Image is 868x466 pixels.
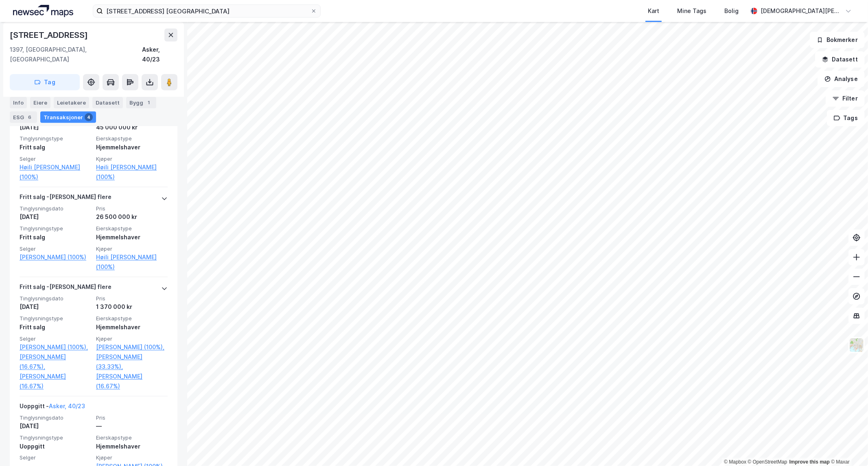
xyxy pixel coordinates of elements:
[142,45,177,64] div: Asker, 40/23
[10,97,27,108] div: Info
[20,142,91,152] div: Fritt salg
[96,142,168,152] div: Hjemmelshaver
[20,372,91,391] a: [PERSON_NAME] (16.67%)
[20,454,91,461] span: Selger
[96,414,168,421] span: Pris
[20,252,91,262] a: [PERSON_NAME] (100%)
[54,97,89,108] div: Leietakere
[96,232,168,242] div: Hjemmelshaver
[96,225,168,232] span: Eierskapstype
[20,212,91,222] div: [DATE]
[126,97,156,108] div: Bygg
[96,302,168,312] div: 1 370 000 kr
[30,97,50,108] div: Eiere
[96,434,168,441] span: Eierskapstype
[789,459,830,465] a: Improve this map
[20,342,91,352] a: [PERSON_NAME] (100%),
[10,28,90,42] div: [STREET_ADDRESS]
[849,337,864,353] img: Z
[20,245,91,252] span: Selger
[20,401,85,414] div: Uoppgitt -
[20,335,91,342] span: Selger
[96,442,168,451] div: Hjemmelshaver
[827,427,868,466] iframe: Chat Widget
[20,352,91,372] a: [PERSON_NAME] (16.67%),
[20,421,91,431] div: [DATE]
[20,155,91,162] span: Selger
[20,205,91,212] span: Tinglysningsdato
[810,32,865,48] button: Bokmerker
[145,98,153,107] div: 1
[96,252,168,272] a: Høili [PERSON_NAME] (100%)
[96,245,168,252] span: Kjøper
[826,90,865,107] button: Filter
[827,427,868,466] div: Kontrollprogram for chat
[96,454,168,461] span: Kjøper
[10,112,37,123] div: ESG
[20,414,91,421] span: Tinglysningsdato
[40,112,96,123] div: Transaksjoner
[748,459,787,465] a: OpenStreetMap
[677,6,706,16] div: Mine Tags
[85,113,93,121] div: 4
[724,459,746,465] a: Mapbox
[20,322,91,332] div: Fritt salg
[724,6,739,16] div: Bolig
[20,123,91,132] div: [DATE]
[96,372,168,391] a: [PERSON_NAME] (16.67%)
[10,45,142,64] div: 1397, [GEOGRAPHIC_DATA], [GEOGRAPHIC_DATA]
[20,135,91,142] span: Tinglysningstype
[20,225,91,232] span: Tinglysningstype
[96,322,168,332] div: Hjemmelshaver
[20,162,91,182] a: Høili [PERSON_NAME] (100%)
[96,315,168,322] span: Eierskapstype
[96,123,168,132] div: 45 000 000 kr
[13,5,73,17] img: logo.a4113a55bc3d86da70a041830d287a7e.svg
[20,295,91,302] span: Tinglysningsdato
[818,71,865,87] button: Analyse
[761,6,842,16] div: [DEMOGRAPHIC_DATA][PERSON_NAME]
[96,212,168,222] div: 26 500 000 kr
[827,110,865,126] button: Tags
[96,295,168,302] span: Pris
[648,6,659,16] div: Kart
[92,97,123,108] div: Datasett
[96,421,168,431] div: —
[96,155,168,162] span: Kjøper
[20,192,112,205] div: Fritt salg - [PERSON_NAME] flere
[26,113,34,121] div: 6
[20,434,91,441] span: Tinglysningstype
[96,352,168,372] a: [PERSON_NAME] (33.33%),
[96,162,168,182] a: Høili [PERSON_NAME] (100%)
[20,282,112,295] div: Fritt salg - [PERSON_NAME] flere
[96,205,168,212] span: Pris
[20,302,91,312] div: [DATE]
[103,5,310,17] input: Søk på adresse, matrikkel, gårdeiere, leietakere eller personer
[96,335,168,342] span: Kjøper
[815,51,865,68] button: Datasett
[10,74,80,90] button: Tag
[96,342,168,352] a: [PERSON_NAME] (100%),
[20,442,91,451] div: Uoppgitt
[96,135,168,142] span: Eierskapstype
[20,315,91,322] span: Tinglysningstype
[49,403,85,409] a: Asker, 40/23
[20,232,91,242] div: Fritt salg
